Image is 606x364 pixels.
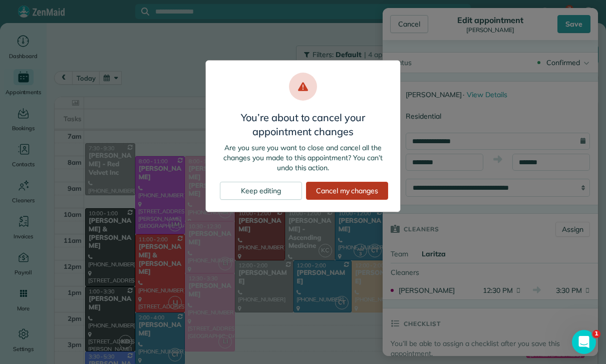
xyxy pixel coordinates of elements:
[218,143,388,173] p: Are you sure you want to close and cancel all the changes you made to this appointment? You can’t...
[218,111,388,139] h3: You’re about to cancel your appointment changes
[306,182,388,200] div: Cancel my changes
[592,330,600,338] span: 1
[572,330,596,354] iframe: Intercom live chat
[220,182,302,200] div: Keep editing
